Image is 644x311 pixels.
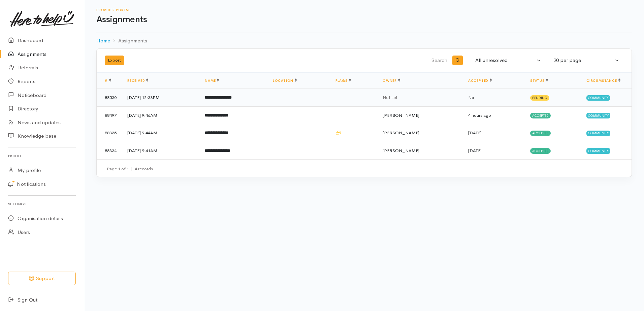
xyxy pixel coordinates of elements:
[122,89,199,107] td: [DATE] 12:33PM
[335,78,351,83] a: Flags
[586,78,620,83] a: Circumstance
[110,37,147,45] li: Assignments
[586,113,610,118] span: Community
[96,33,632,49] nav: breadcrumb
[122,106,199,124] td: [DATE] 9:46AM
[530,95,549,101] span: Pending
[468,95,474,100] span: No
[273,78,297,83] a: Location
[105,56,124,65] button: Export
[530,131,551,136] span: Accepted
[97,124,122,142] td: 88335
[530,78,548,83] a: Status
[553,57,613,64] div: 20 per page
[468,78,492,83] a: Accepted
[383,148,419,153] span: [PERSON_NAME]
[96,15,632,25] h1: Assignments
[383,130,419,136] span: [PERSON_NAME]
[530,113,551,118] span: Accepted
[105,78,111,83] a: #
[288,53,449,69] input: Search
[383,95,397,100] span: Not set
[383,112,419,118] span: [PERSON_NAME]
[468,130,482,136] time: [DATE]
[530,148,551,153] span: Accepted
[471,54,545,67] button: All unresolved
[96,8,632,12] h6: Provider Portal
[127,78,148,83] a: Received
[586,131,610,136] span: Community
[97,89,122,107] td: 88530
[107,166,153,172] small: Page 1 of 1 4 records
[586,148,610,153] span: Community
[97,142,122,159] td: 88334
[8,200,76,209] h6: Settings
[468,148,482,153] time: [DATE]
[586,95,610,101] span: Community
[468,112,491,118] time: 4 hours ago
[205,78,219,83] a: Name
[96,37,110,45] a: Home
[475,57,535,64] div: All unresolved
[97,106,122,124] td: 88497
[122,142,199,159] td: [DATE] 9:41AM
[122,124,199,142] td: [DATE] 9:44AM
[8,272,76,285] button: Support
[131,166,133,172] span: |
[549,54,623,67] button: 20 per page
[383,78,400,83] a: Owner
[8,151,76,161] h6: Profile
